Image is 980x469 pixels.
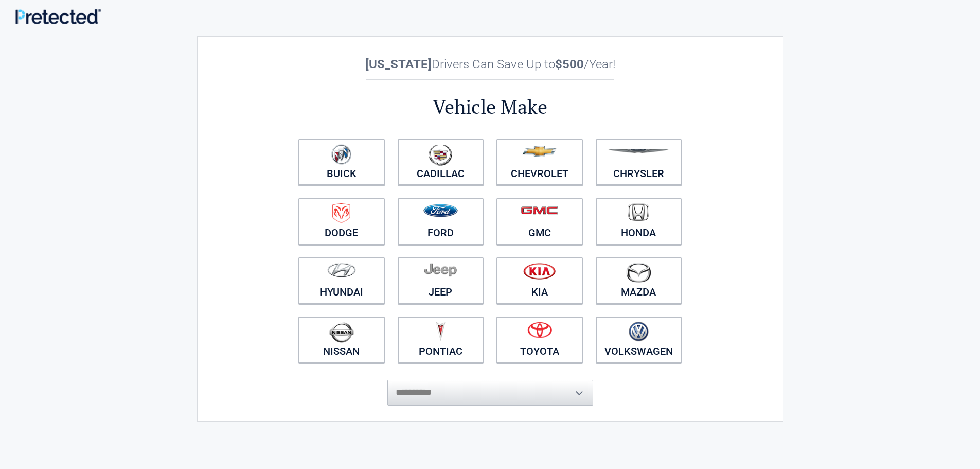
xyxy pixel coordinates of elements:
[298,317,385,363] a: Nissan
[429,144,452,166] img: cadillac
[15,9,101,24] img: Main Logo
[527,322,552,338] img: toyota
[329,322,354,343] img: nissan
[292,94,688,120] h2: Vehicle Make
[523,263,556,280] img: kia
[365,57,432,72] b: [US_STATE]
[424,263,457,277] img: jeep
[298,139,385,185] a: Buick
[596,317,682,363] a: Volkswagen
[596,198,682,245] a: Honda
[626,263,651,283] img: mazda
[327,263,356,277] img: hyundai
[435,322,446,341] img: pontiac
[628,203,649,221] img: honda
[298,198,385,245] a: Dodge
[607,149,670,153] img: chrysler
[423,204,458,217] img: ford
[332,203,350,223] img: dodge
[398,317,484,363] a: Pontiac
[521,206,558,215] img: gmc
[331,144,351,165] img: buick
[398,198,484,245] a: Ford
[596,139,682,185] a: Chrysler
[496,139,583,185] a: Chevrolet
[629,322,649,342] img: volkswagen
[292,57,688,72] h2: Drivers Can Save Up to /Year
[298,257,385,304] a: Hyundai
[555,57,584,72] b: $500
[398,257,484,304] a: Jeep
[596,257,682,304] a: Mazda
[398,139,484,185] a: Cadillac
[522,146,557,157] img: chevrolet
[496,198,583,245] a: GMC
[496,317,583,363] a: Toyota
[496,257,583,304] a: Kia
